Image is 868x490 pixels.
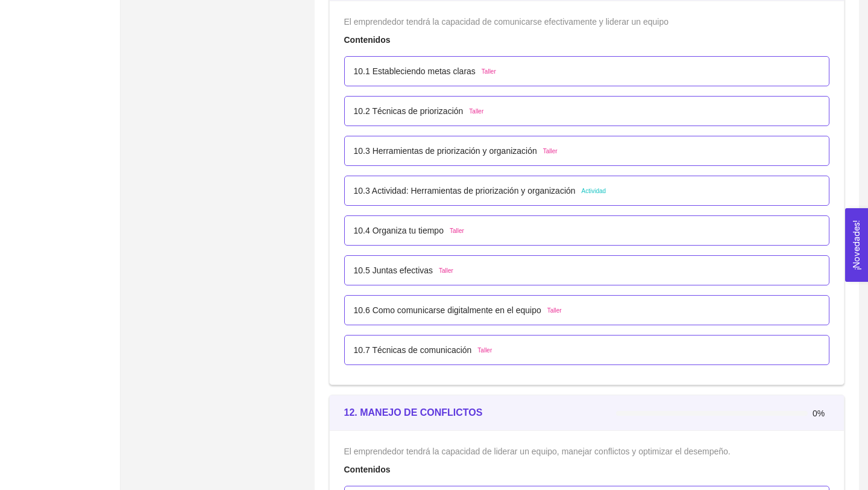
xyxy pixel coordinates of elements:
span: Taller [477,346,492,355]
span: Taller [469,107,483,116]
span: Taller [439,266,453,276]
strong: Contenidos [344,35,391,45]
p: 10.6 Como comunicarse digitalmente en el equipo [354,304,541,317]
span: Taller [482,67,496,77]
strong: 12. MANEJO DE CONFLICTOS [344,407,483,418]
span: El emprendedor tendrá la capacidad de comunicarse efectivamente y liderar un equipo [344,17,669,27]
p: 10.5 Juntas efectivas [354,264,433,277]
p: 10.7 Técnicas de comunicación [354,343,472,357]
span: El emprendedor tendrá la capacidad de liderar un equipo, manejar conflictos y optimizar el desemp... [344,447,731,456]
p: 10.1 Estableciendo metas claras [354,65,476,78]
p: 10.2 Técnicas de priorización [354,104,464,118]
strong: Contenidos [344,465,391,474]
span: 0% [813,409,829,418]
p: 10.4 Organiza tu tiempo [354,224,444,237]
p: 10.3 Actividad: Herramientas de priorización y organización [354,184,576,197]
span: Taller [450,226,464,236]
span: Taller [543,147,558,156]
button: Open Feedback Widget [845,208,868,282]
p: 10.3 Herramientas de priorización y organización [354,144,537,157]
span: Actividad [582,186,606,196]
span: Taller [547,306,562,316]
